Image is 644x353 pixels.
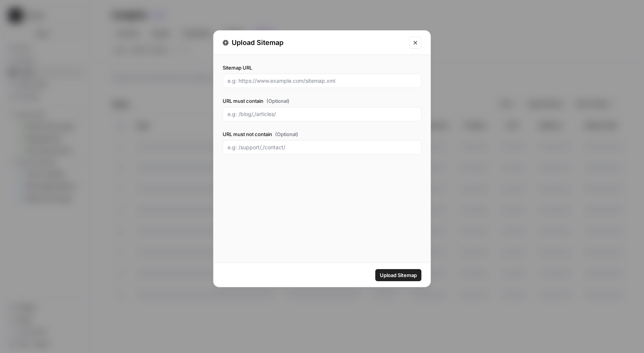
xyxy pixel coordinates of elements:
[223,37,405,48] div: Upload Sitemap
[223,64,421,71] label: Sitemap URL
[223,97,421,105] label: URL must contain
[275,130,298,138] span: (Optional)
[223,130,421,138] label: URL must not contain
[266,97,289,105] span: (Optional)
[228,110,416,118] input: e.g: /blog/,/articles/
[228,144,416,151] input: e.g: /support/,/contact/
[409,37,421,49] button: Close modal
[228,77,416,85] input: e.g: https://www.example.com/sitemap.xml
[380,271,417,279] span: Upload Sitemap
[375,269,421,281] button: Upload Sitemap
